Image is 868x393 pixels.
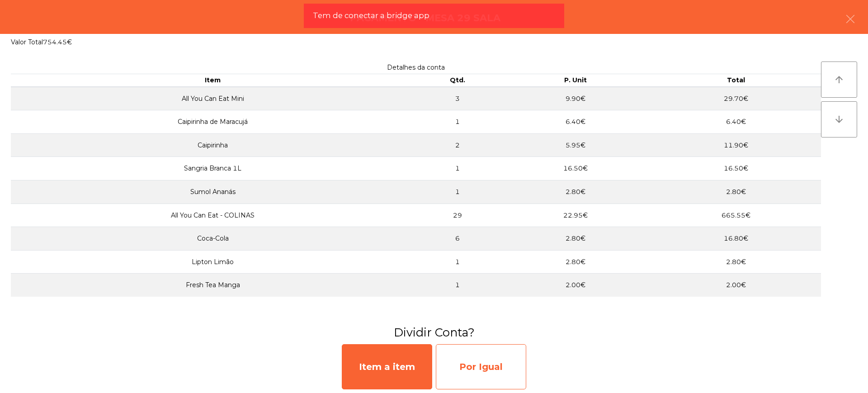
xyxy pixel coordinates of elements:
td: 6.40€ [500,110,651,134]
td: 2.00€ [651,274,821,297]
td: 665.55€ [651,204,821,227]
th: Qtd. [415,74,500,87]
td: 5.95€ [500,133,651,157]
td: 6 [415,227,500,251]
td: 1 [415,274,500,297]
h3: Dividir Conta? [7,324,861,341]
td: 16.50€ [500,157,651,180]
td: 6.40€ [651,110,821,134]
span: 754.45€ [43,38,72,46]
td: Caipirinha [11,133,415,157]
td: 1 [415,110,500,134]
td: 1 [415,180,500,204]
div: Item a item [342,344,432,389]
td: Sangria Branca 1L [11,157,415,180]
button: arrow_upward [821,62,857,98]
td: 9.90€ [500,87,651,110]
td: 16.80€ [651,227,821,251]
td: 3 [415,87,500,110]
td: All You Can Eat - COLINAS [11,204,415,227]
div: Por Igual [436,344,526,389]
td: Caipirinha de Maracujá [11,110,415,134]
td: 1 [415,250,500,274]
button: arrow_downward [821,101,857,137]
td: 2.80€ [651,180,821,204]
span: Detalhes da conta [387,63,445,71]
td: 1 [415,157,500,180]
td: 11.90€ [651,133,821,157]
td: 2 [415,133,500,157]
td: 2.80€ [500,250,651,274]
th: P. Unit [500,74,651,87]
span: Tem de conectar a bridge app [313,10,429,21]
span: Valor Total [11,38,43,46]
td: 2.80€ [651,250,821,274]
td: 29 [415,204,500,227]
td: 2.80€ [500,227,651,251]
td: Coca-Cola [11,227,415,251]
td: 22.95€ [500,204,651,227]
td: 2.00€ [500,274,651,297]
td: 29.70€ [651,87,821,110]
td: 16.50€ [651,157,821,180]
td: Lipton Limão [11,250,415,274]
i: arrow_upward [834,74,844,85]
td: All You Can Eat Mini [11,87,415,110]
td: 2.80€ [500,180,651,204]
td: Fresh Tea Manga [11,274,415,297]
th: Item [11,74,415,87]
td: Sumol Ananás [11,180,415,204]
th: Total [651,74,821,87]
i: arrow_downward [834,114,844,125]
